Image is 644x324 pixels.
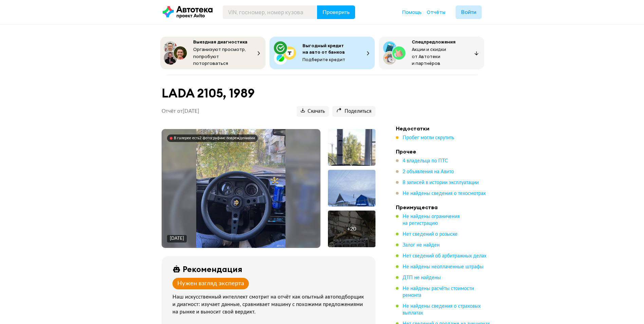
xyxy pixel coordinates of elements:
span: ДТП не найдены [403,275,441,280]
div: + 20 [347,226,356,232]
span: Выгодный кредит на авто от банков [302,42,345,55]
span: Не найдены ограничения на регистрацию [403,214,460,226]
span: Залог не найден [403,243,440,248]
span: Спецпредложения [412,39,456,45]
span: Поделиться [336,108,371,115]
button: Проверить [317,5,355,19]
div: Рекомендация [183,264,242,274]
div: Наш искусственный интеллект смотрит на отчёт как опытный автоподборщик и диагност: изучает данные... [172,293,367,316]
h1: LADA 2105, 1989 [162,86,375,101]
h4: Прочее [396,148,491,155]
span: Организуют просмотр, попробуют поторговаться [193,46,246,66]
a: Помощь [402,9,422,16]
p: Отчёт от [DATE] [162,108,199,115]
span: 2 объявления на Авито [403,169,454,174]
div: В галерее есть 2 фотографии с повреждениями [174,136,255,141]
span: Нет сведений о розыске [403,232,458,237]
h4: Преимущества [396,204,491,211]
span: Проверить [323,10,350,15]
button: Войти [456,5,482,19]
button: Скачать [297,106,329,117]
span: 4 владельца по ПТС [403,159,448,163]
div: Нужен взгляд эксперта [177,280,244,287]
a: Отчёты [427,9,445,16]
span: Не найдены сведения о страховых выплатах [403,304,481,316]
button: Выездная диагностикаОрганизуют просмотр, попробуют поторговаться [160,37,265,69]
span: Войти [461,10,476,15]
span: Не найдены сведения о техосмотрах [403,191,486,196]
span: 8 записей в истории эксплуатации [403,180,479,185]
button: Выгодный кредит на авто от банковПодберите кредит [270,37,375,69]
input: VIN, госномер, номер кузова [223,5,317,19]
span: Выездная диагностика [193,39,247,45]
button: Поделиться [332,106,375,117]
h4: Недостатки [396,125,491,132]
span: Нет сведений об арбитражных делах [403,254,486,258]
div: [DATE] [170,236,184,242]
span: Пробег могли скрутить [403,136,454,140]
span: Отчёты [427,9,445,15]
span: Подберите кредит [302,56,345,62]
button: СпецпредложенияАкции и скидки от Автотеки и партнёров [379,37,484,69]
span: Помощь [402,9,422,15]
span: Не найдены неоплаченные штрафы [403,265,483,269]
img: Main car [196,129,286,248]
span: Акции и скидки от Автотеки и партнёров [412,46,446,66]
span: Не найдены расчёты стоимости ремонта [403,286,474,298]
span: Скачать [301,108,325,115]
